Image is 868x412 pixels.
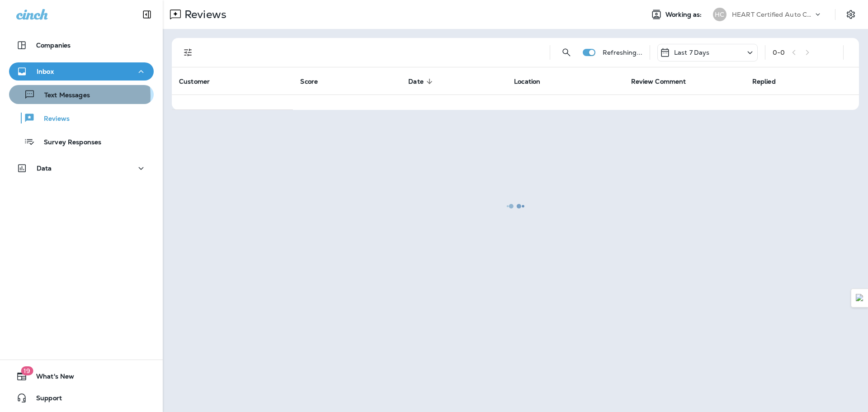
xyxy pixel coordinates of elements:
button: Collapse Sidebar [134,5,160,24]
p: Data [37,165,52,172]
span: 19 [21,366,33,375]
p: Inbox [37,68,54,75]
button: Inbox [9,62,154,81]
button: Data [9,159,154,177]
button: Text Messages [9,85,154,104]
p: Companies [36,42,71,49]
button: Support [9,389,154,407]
p: Text Messages [35,91,90,100]
p: Survey Responses [35,138,101,147]
button: 19What's New [9,367,154,385]
button: Reviews [9,109,154,128]
img: Detect Auto [856,294,864,302]
button: Survey Responses [9,132,154,151]
button: Companies [9,36,154,54]
p: Reviews [35,115,70,123]
span: Support [27,394,62,405]
span: What's New [27,373,74,384]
